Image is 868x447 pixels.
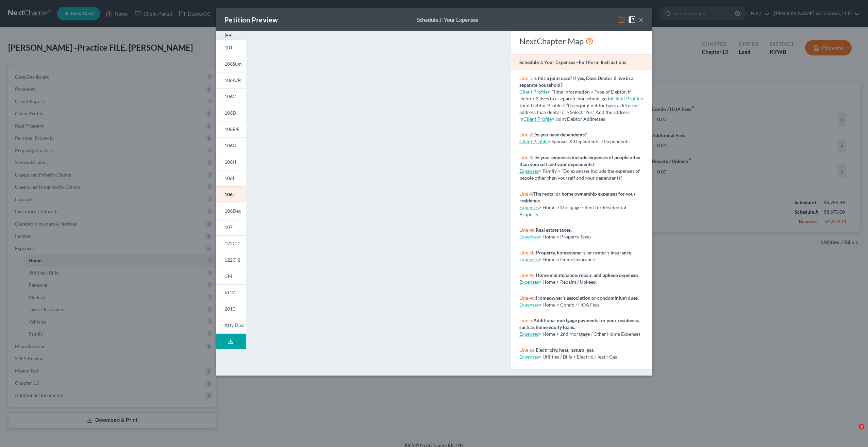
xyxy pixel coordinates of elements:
span: 106Dec [224,208,241,214]
a: VCM [216,284,246,301]
img: help-close-5ba153eb36485ed6c1ea00a893f15db1cb9b99d6cae46e1a8edb6c62d00a1a76.svg [628,16,636,24]
a: Expenses [519,204,539,210]
span: Atty Disc [224,322,244,328]
a: Client Profile [519,89,548,95]
a: 106C [216,88,246,105]
span: 106A/B [224,77,241,83]
span: > Utilities / Bills > Electric, Heat / Gas [539,354,617,360]
span: > Filing Information > Type of Debtor. If Debtor 2 lives in a separate household, go to [519,89,631,101]
a: 106G [216,137,246,154]
strong: Do your expenses include expenses of people other than yourself and your dependents? [519,154,641,167]
a: CM [216,268,246,284]
strong: Home maintenance, repair, and upkeep expenses. [536,272,639,278]
strong: Additional mortgage payments for your residence, such as home equity loans. [519,317,639,330]
span: 106H [224,159,236,165]
span: > Home > Mortgage / Rent for Residential Property [519,204,626,217]
span: > Spouses & Dependents > Dependents [548,138,630,144]
a: 106H [216,154,246,170]
span: 122C-1 [224,241,240,246]
a: 101 [216,39,246,56]
span: > Home > Home Insurance [539,256,595,262]
a: Expenses [519,331,539,337]
span: Line 4a: [519,227,536,233]
img: map-eea8200ae884c6f1103ae1953ef3d486a96c86aabb227e865a55264e3737af1f.svg [617,16,625,24]
a: Expenses [519,354,539,360]
div: NextChapter Map [519,36,644,47]
button: × [639,16,644,24]
span: Line 4c: [519,272,536,278]
a: 106A/B [216,72,246,88]
span: 106J [224,192,235,197]
span: > Joint Debtor Profile > “Does joint debtor have a different address than debtor?” > Select “Yes”... [519,96,643,122]
a: 106I [216,170,246,186]
strong: Real estate taxes. [536,227,572,233]
a: Expenses [519,168,539,174]
span: > Family > “Do expenses include the expenses of people other than yourself and your dependents? [519,168,640,181]
a: Expenses [519,302,539,308]
a: 122C-1 [216,235,246,252]
img: expand-e0f6d898513216a626fdd78e52531dac95497ffd26381d4c15ee2fc46db09dca.svg [224,31,233,39]
span: 107 [224,224,233,230]
span: CM [224,273,232,279]
a: Expenses [519,234,539,239]
strong: Property, homeowner’s, or renter’s insurance. [536,250,632,255]
span: 106D [224,110,236,116]
div: Petition Preview [224,15,278,24]
a: Expenses [519,256,539,262]
span: Line 2: [519,132,533,137]
span: Line 4: [519,191,533,197]
span: Line 3: [519,154,533,160]
strong: Schedule J: Your Expenses - Full Form Instructions [519,59,626,65]
iframe: Intercom live chat [845,424,861,440]
span: Line 4b: [519,250,536,255]
strong: Electricity, heat, natural gas. [536,347,595,353]
span: 106E/F [224,126,240,132]
a: Atty Disc [216,317,246,334]
a: Client Profile [612,96,640,101]
a: 106D [216,105,246,121]
span: Line 6a: [519,347,536,353]
a: Expenses [519,279,539,285]
a: Client Profile [523,116,552,122]
span: 2010 [224,306,235,312]
div: Schedule J: Your Expenses [417,16,478,24]
a: 2010 [216,301,246,317]
span: > Home > 2nd Mortgage / Other Home Expenses [539,331,640,337]
span: > Joint Debtor Addresses [523,116,605,122]
span: > Home > Condo / HOA Fees [539,302,600,308]
strong: Do you have dependents? [533,132,587,137]
span: Line 4d: [519,295,536,301]
a: 107 [216,219,246,235]
strong: Is this a joint case? If yes, Does Debtor 2 live in a separate household? [519,75,633,88]
span: 101 [224,45,233,50]
a: 122C-2 [216,252,246,268]
iframe: <object ng-attr-data='[URL][DOMAIN_NAME]' type='application/pdf' width='100%' height='975px'></ob... [258,37,499,368]
a: 106E/F [216,121,246,137]
span: > Home > Repairs / Upkeep [539,279,596,285]
span: Line 5: [519,317,533,323]
a: Client Profile [519,138,548,144]
a: 106J [216,186,246,203]
strong: Homeowner’s association or condominium dues. [536,295,639,301]
span: 106Sum [224,61,242,67]
a: 106Sum [216,56,246,72]
span: 106I [224,175,234,181]
span: 106C [224,94,236,99]
a: 106Dec [216,203,246,219]
span: 106G [224,143,236,148]
span: VCM [224,289,236,295]
span: > Home > Property Taxes [539,234,591,239]
span: 122C-2 [224,257,240,263]
span: 3 [859,424,864,429]
span: Line 1: [519,75,533,81]
strong: The rental or home ownership expenses for your residence. [519,191,636,203]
